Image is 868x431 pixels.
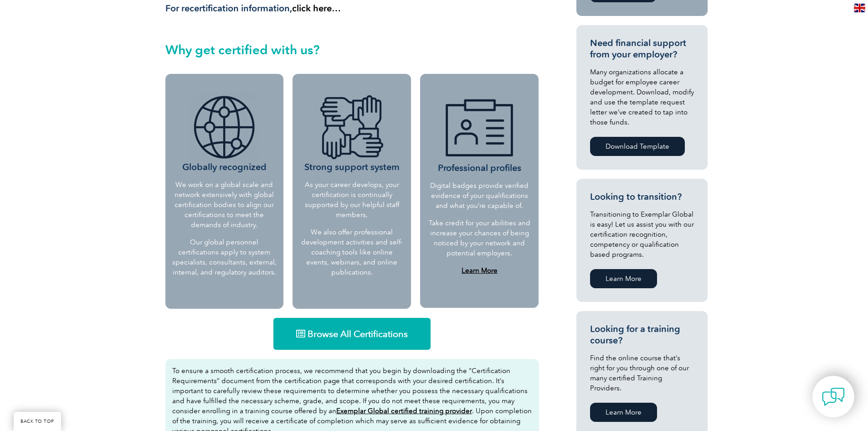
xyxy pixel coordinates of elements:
[299,93,404,173] h3: Strong support system
[590,353,694,393] p: Find the online course that’s right for you through one of our many certified Training Providers.
[590,209,694,260] p: Transitioning to Exemplar Global is easy! Let us assist you with our certification recognition, c...
[336,407,472,415] a: Exemplar Global certified training provider
[590,269,657,288] a: Learn More
[590,137,685,156] a: Download Template
[292,3,341,14] a: click here…
[172,237,277,277] p: Our global personnel certifications apply to system specialists, consultants, external, internal,...
[14,412,61,431] a: BACK TO TOP
[273,318,431,350] a: Browse All Certifications
[462,266,498,275] a: Learn More
[299,227,404,277] p: We also offer professional development activities and self-coaching tools like online events, web...
[172,93,277,173] h3: Globally recognized
[172,180,277,230] p: We work on a global scale and network extensively with global certification bodies to align our c...
[590,323,694,346] h3: Looking for a training course?
[590,67,694,127] p: Many organizations allocate a budget for employee career development. Download, modify and use th...
[165,3,539,14] h3: For recertification information,
[428,218,531,258] p: Take credit for your abilities and increase your chances of being noticed by your network and pot...
[299,180,404,220] p: As your career develops, your certification is continually supported by our helpful staff members.
[428,94,531,174] h3: Professional profiles
[590,191,694,203] h3: Looking to transition?
[590,37,694,60] h3: Need financial support from your employer?
[590,403,657,422] a: Learn More
[822,385,845,408] img: contact-chat.png
[308,329,408,338] span: Browse All Certifications
[854,4,865,12] img: en
[428,181,531,211] p: Digital badges provide verified evidence of your qualifications and what you’re capable of.
[165,42,539,57] h2: Why get certified with us?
